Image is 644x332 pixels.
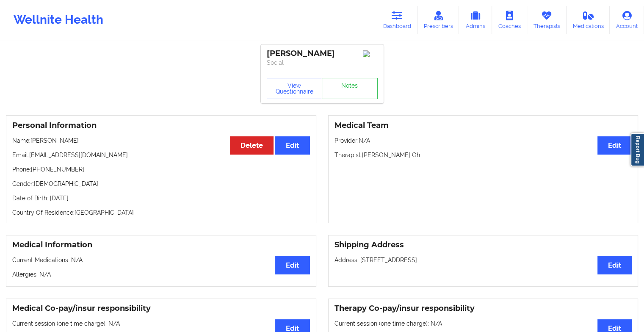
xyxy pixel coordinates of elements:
h3: Therapy Co-pay/insur responsibility [334,304,632,313]
p: Allergies: N/A [12,270,310,279]
p: Gender: [DEMOGRAPHIC_DATA] [12,180,310,188]
a: Medications [567,6,610,34]
button: Edit [597,256,632,274]
a: Admins [459,6,492,34]
p: Provider: N/A [334,136,632,145]
p: Current session (one time charge): N/A [334,319,632,328]
p: Date of Birth: [DATE] [12,194,310,202]
a: Therapists [527,6,567,34]
h3: Personal Information [12,121,310,130]
p: Social [267,58,378,67]
button: View Questionnaire [267,78,323,99]
a: Prescribers [417,6,459,34]
a: Coaches [492,6,527,34]
p: Country Of Residence: [GEOGRAPHIC_DATA] [12,208,310,217]
button: Delete [230,136,274,155]
p: Current Medications: N/A [12,256,310,264]
h3: Medical Co-pay/insur responsibility [12,304,310,313]
h3: Medical Information [12,240,310,250]
button: Edit [275,256,310,274]
p: Email: [EMAIL_ADDRESS][DOMAIN_NAME] [12,151,310,159]
h3: Shipping Address [334,240,632,250]
div: [PERSON_NAME] [267,49,378,58]
a: Report Bug [630,133,644,166]
p: Therapist: [PERSON_NAME] Oh [334,151,632,159]
a: Account [610,6,644,34]
p: Address: [STREET_ADDRESS] [334,256,632,264]
h3: Medical Team [334,121,632,130]
p: Phone: [PHONE_NUMBER] [12,165,310,174]
img: Image%2Fplaceholer-image.png [363,50,378,57]
p: Name: [PERSON_NAME] [12,136,310,145]
button: Edit [597,136,632,155]
a: Dashboard [377,6,417,34]
p: Current session (one time charge): N/A [12,319,310,328]
button: Edit [275,136,310,155]
a: Notes [322,78,378,99]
